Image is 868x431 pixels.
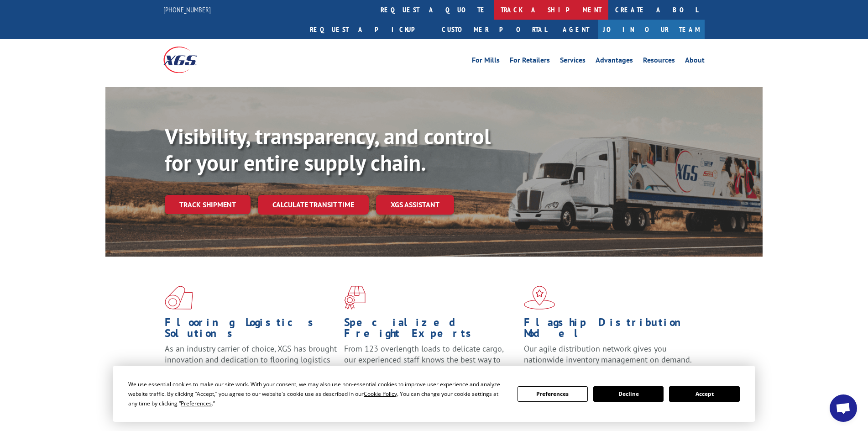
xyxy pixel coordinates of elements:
[128,379,506,408] div: We use essential cookies to make our site work. With your consent, we may also use non-essential ...
[560,57,586,67] a: Services
[376,195,454,215] a: XGS ASSISTANT
[303,20,435,39] a: Request a pickup
[181,399,212,407] span: Preferences
[593,386,664,402] button: Decline
[518,386,588,402] button: Preferences
[524,343,692,365] span: Our agile distribution network gives you nationwide inventory management on demand.
[510,57,550,67] a: For Retailers
[165,286,193,310] img: xgs-icon-total-supply-chain-intelligence-red
[830,394,857,422] a: Open chat
[554,20,598,39] a: Agent
[598,20,705,39] a: Join Our Team
[165,122,491,177] b: Visibility, transparency, and control for your entire supply chain.
[165,195,251,214] a: Track shipment
[472,57,500,67] a: For Mills
[165,317,337,343] h1: Flooring Logistics Solutions
[165,343,337,376] span: As an industry carrier of choice, XGS has brought innovation and dedication to flooring logistics...
[344,286,366,310] img: xgs-icon-focused-on-flooring-red
[669,386,739,402] button: Accept
[344,343,517,384] p: From 123 overlength loads to delicate cargo, our experienced staff knows the best way to move you...
[113,366,755,422] div: Cookie Consent Prompt
[524,317,696,343] h1: Flagship Distribution Model
[596,57,633,67] a: Advantages
[685,57,705,67] a: About
[435,20,554,39] a: Customer Portal
[163,5,211,14] a: [PHONE_NUMBER]
[258,195,369,215] a: Calculate transit time
[364,390,397,398] span: Cookie Policy
[643,57,675,67] a: Resources
[344,317,517,343] h1: Specialized Freight Experts
[524,286,555,310] img: xgs-icon-flagship-distribution-model-red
